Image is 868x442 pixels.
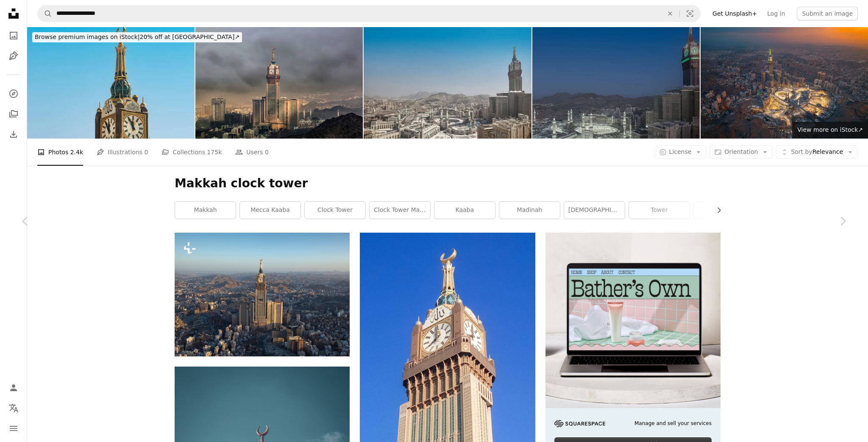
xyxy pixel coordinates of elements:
a: makkah [175,202,236,219]
a: kaaba [434,202,495,219]
a: Users 0 [235,139,269,166]
button: Sort byRelevance [776,145,858,159]
button: Search Unsplash [38,6,52,22]
h1: Makkah clock tower [175,176,721,191]
span: 175k [207,147,222,157]
a: Collections [5,106,22,122]
a: Explore [5,85,22,102]
span: View more on iStock ↗ [797,126,863,133]
a: Browse premium images on iStock|20% off at [GEOGRAPHIC_DATA]↗ [27,27,247,47]
button: License [654,145,707,159]
button: Clear [661,6,679,22]
form: Find visuals sitewide [37,5,701,22]
a: clock tower makkah [370,202,430,219]
img: Skyline with Abraj Al Bait (Royal Clock Tower Makkah) in Mecca, Saudi Arabia. [195,27,363,139]
a: Log in / Sign up [5,379,22,396]
a: View more on iStock↗ [792,122,868,139]
a: madinah [499,202,560,219]
span: Orientation [724,148,758,155]
button: Orientation [709,145,773,159]
img: Masjid al-Haram, Islam's holiest Mosque in Makkah. [364,27,531,139]
a: Next [817,181,868,262]
span: 0 [265,147,269,157]
span: Sort by [791,148,812,155]
a: Log in [762,7,790,20]
a: Download History [5,126,22,143]
span: Relevance [791,148,843,156]
a: madina [694,202,754,219]
a: Illustrations 0 [97,139,148,166]
span: Manage and sell your services [634,420,712,427]
a: mecca kaaba [240,202,300,219]
a: tower [629,202,690,219]
img: Night aerial of Mecca’s Grand Mosque and Abraj Al-Bait Clock Tower [701,27,868,139]
span: 0 [145,147,148,157]
img: file-1705255347840-230a6ab5bca9image [554,420,605,427]
span: Browse premium images on iStock | [35,33,139,40]
a: clock tower [305,202,365,219]
img: The Clock Tower - Makkah [27,27,195,139]
a: a tall clock tower with a sky background [360,346,535,353]
button: Language [5,400,22,417]
img: An aerial view of the vibrant urban cityscape of Saudi Arabia, featuring a towering spire. [175,233,350,356]
button: scroll list to the right [711,202,721,219]
a: Collections 175k [161,139,222,166]
button: Menu [5,420,22,437]
img: The Kaaba and its surroundings [532,27,700,139]
img: file-1707883121023-8e3502977149image [545,233,721,408]
button: Visual search [680,6,700,22]
button: Submit an image [797,7,858,20]
a: Get Unsplash+ [707,7,762,20]
a: An aerial view of the vibrant urban cityscape of Saudi Arabia, featuring a towering spire. [175,291,350,298]
a: Illustrations [5,47,22,64]
span: License [669,148,692,155]
span: 20% off at [GEOGRAPHIC_DATA] ↗ [35,33,239,40]
a: Photos [5,27,22,44]
a: [DEMOGRAPHIC_DATA] [564,202,625,219]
